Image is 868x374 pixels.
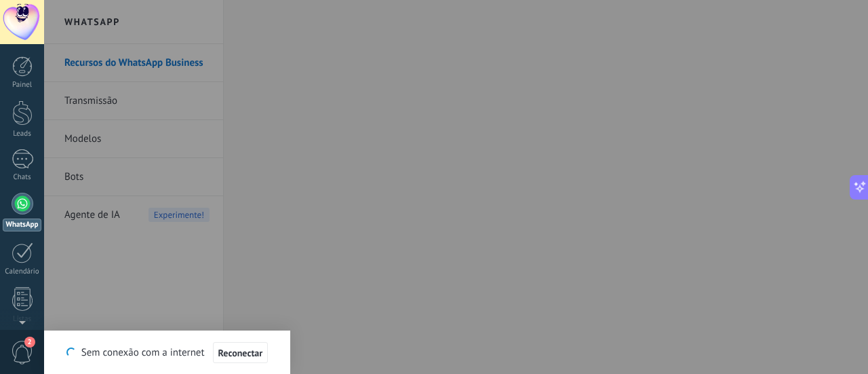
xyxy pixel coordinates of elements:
[3,81,42,90] div: Painel
[3,267,42,276] div: Calendário
[3,173,42,182] div: Chats
[218,348,263,358] span: Reconectar
[213,342,269,364] button: Reconectar
[24,337,35,348] span: 2
[3,219,41,231] div: WhatsApp
[66,341,268,364] div: Sem conexão com a internet
[3,130,42,138] div: Leads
